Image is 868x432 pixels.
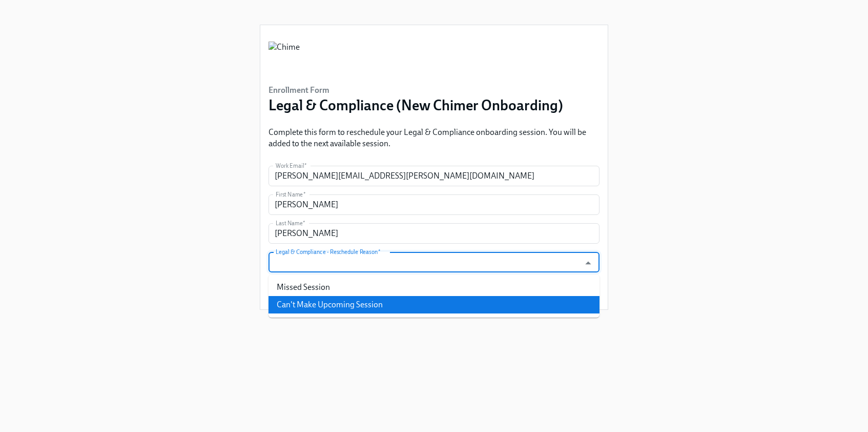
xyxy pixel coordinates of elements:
[268,296,600,313] li: Can't Make Upcoming Session
[580,255,596,271] button: Close
[268,96,563,114] h3: Legal & Compliance (New Chimer Onboarding)
[268,85,563,96] h6: Enrollment Form
[268,127,600,149] p: Complete this form to reschedule your Legal & Compliance onboarding session. You will be added to...
[268,42,300,72] img: Chime
[268,279,600,296] li: Missed Session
